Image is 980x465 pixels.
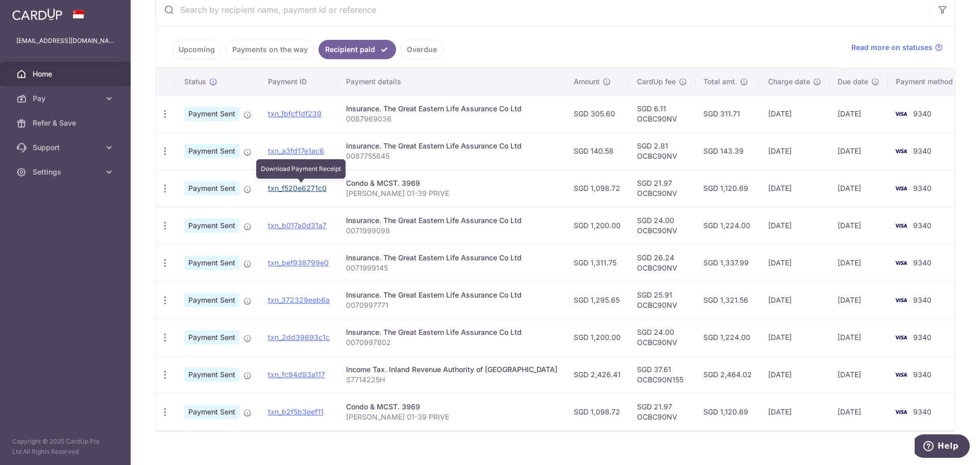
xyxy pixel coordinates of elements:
span: Payment Sent [184,368,239,382]
span: 9340 [913,146,932,155]
td: [DATE] [760,356,829,393]
td: SGD 1,337.99 [695,244,760,281]
th: Payment details [338,68,566,95]
td: [DATE] [760,393,829,430]
td: SGD 2.81 OCBC90NV [629,132,695,169]
a: txn_fc94d93a117 [268,370,325,379]
td: SGD 6.11 OCBC90NV [629,95,695,132]
div: Insurance. The Great Eastern Life Assurance Co Ltd [346,327,557,337]
iframe: Opens a widget where you can find more information [915,434,970,460]
div: Download Payment Receipt [256,159,346,179]
td: [DATE] [760,281,829,319]
td: [DATE] [760,244,829,281]
span: CardUp fee [637,77,676,87]
div: Insurance. The Great Eastern Life Assurance Co Ltd [346,104,557,114]
td: [DATE] [829,393,888,430]
span: 9340 [913,109,932,118]
a: txn_1bfcf1df239 [268,109,322,118]
td: SGD 1,200.00 [566,207,629,244]
td: SGD 1,098.72 [566,169,629,207]
td: [DATE] [829,169,888,207]
div: Insurance. The Great Eastern Life Assurance Co Ltd [346,215,557,226]
a: txn_bef938799e0 [268,258,329,267]
span: Support [33,142,100,153]
th: Payment ID [260,68,338,95]
td: SGD 25.91 OCBC90NV [629,281,695,319]
p: 0087969036 [346,114,557,124]
td: SGD 1,321.56 [695,281,760,319]
span: Due date [838,77,868,87]
div: Condo & MCST. 3969 [346,402,557,412]
img: Bank Card [891,331,911,344]
td: SGD 2,426.41 [566,356,629,393]
td: SGD 24.00 OCBC90NV [629,207,695,244]
img: Bank Card [891,369,911,381]
a: txn_372329eeb6a [268,296,330,304]
td: SGD 21.97 OCBC90NV [629,393,695,430]
p: 0071999145 [346,263,557,273]
td: SGD 311.71 [695,95,760,132]
a: Overdue [400,40,444,59]
td: SGD 140.58 [566,132,629,169]
td: SGD 1,200.00 [566,319,629,356]
span: Refer & Save [33,118,100,128]
span: Payment Sent [184,218,239,233]
td: [DATE] [760,319,829,356]
span: Payment Sent [184,144,239,158]
span: 9340 [913,221,932,230]
p: [PERSON_NAME] 01-39 PRIVE [346,412,557,422]
img: Bank Card [891,257,911,269]
img: Bank Card [891,108,911,120]
span: Payment Sent [184,293,239,307]
span: Settings [33,167,100,177]
span: 9340 [913,258,932,267]
th: Payment method [888,68,965,95]
p: [PERSON_NAME] 01-39 PRIVE [346,188,557,199]
span: 9340 [913,370,932,379]
img: CardUp [12,8,62,20]
td: [DATE] [829,132,888,169]
img: Bank Card [891,294,911,306]
a: Recipient paid [318,40,396,59]
td: [DATE] [760,169,829,207]
td: SGD 1,120.69 [695,169,760,207]
a: Payments on the way [226,40,314,59]
td: SGD 26.24 OCBC90NV [629,244,695,281]
td: [DATE] [829,207,888,244]
span: Payment Sent [184,405,239,419]
div: Condo & MCST. 3969 [346,178,557,188]
span: Payment Sent [184,330,239,345]
p: 0087755645 [346,151,557,161]
a: Upcoming [172,40,222,59]
p: 0070997771 [346,300,557,310]
td: SGD 305.60 [566,95,629,132]
img: Bank Card [891,145,911,157]
div: Insurance. The Great Eastern Life Assurance Co Ltd [346,253,557,263]
span: Payment Sent [184,181,239,195]
td: [DATE] [760,207,829,244]
p: S7714225H [346,375,557,385]
div: Insurance. The Great Eastern Life Assurance Co Ltd [346,290,557,300]
img: Bank Card [891,406,911,418]
td: [DATE] [829,281,888,319]
td: SGD 1,098.72 [566,393,629,430]
p: 0071999098 [346,226,557,236]
td: SGD 1,224.00 [695,319,760,356]
td: [DATE] [829,319,888,356]
a: txn_f520e6271c0 [268,184,327,192]
td: [DATE] [829,95,888,132]
p: [EMAIL_ADDRESS][DOMAIN_NAME] [16,36,114,46]
td: SGD 37.61 OCBC90N155 [629,356,695,393]
span: Home [33,69,100,79]
span: 9340 [913,407,932,416]
td: SGD 1,120.69 [695,393,760,430]
span: 9340 [913,296,932,304]
a: txn_b017a0d31a7 [268,221,327,230]
td: SGD 1,295.65 [566,281,629,319]
span: Total amt. [703,77,737,87]
img: Bank Card [891,219,911,232]
span: Amount [574,77,600,87]
span: Read more on statuses [851,42,933,53]
td: [DATE] [760,95,829,132]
